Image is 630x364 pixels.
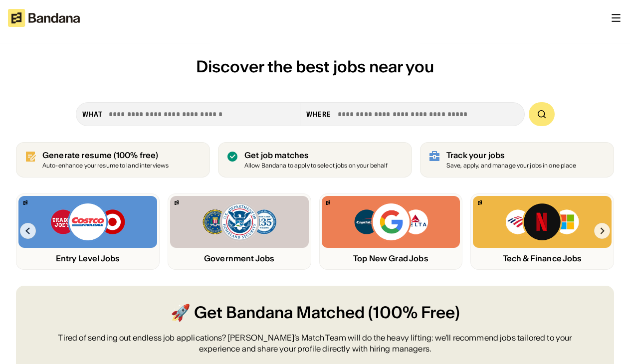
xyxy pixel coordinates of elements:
[244,163,388,169] div: Allow Bandana to apply to select jobs on your behalf
[353,202,429,242] img: Capital One, Google, Delta logos
[478,200,482,205] img: Bandana logo
[18,254,157,263] div: Entry Level Jobs
[50,202,126,242] img: Trader Joe’s, Costco, Target logos
[114,150,159,160] span: (100% free)
[8,9,80,27] img: Bandana logotype
[20,223,36,239] img: Left Arrow
[82,110,103,119] div: what
[446,151,577,160] div: Track your jobs
[505,202,580,242] img: Bank of America, Netflix, Microsoft logos
[196,56,434,77] span: Discover the best jobs near you
[420,142,614,178] a: Track your jobs Save, apply, and manage your jobs in one place
[306,110,332,119] div: Where
[16,193,160,270] a: Bandana logoTrader Joe’s, Costco, Target logosEntry Level Jobs
[473,254,612,263] div: Tech & Finance Jobs
[16,142,210,178] a: Generate resume (100% free)Auto-enhance your resume to land interviews
[42,163,169,169] div: Auto-enhance your resume to land interviews
[446,163,577,169] div: Save, apply, and manage your jobs in one place
[170,254,309,263] div: Government Jobs
[244,151,388,160] div: Get job matches
[326,200,330,205] img: Bandana logo
[23,200,27,205] img: Bandana logo
[171,302,365,324] span: 🚀 Get Bandana Matched
[202,202,277,242] img: FBI, DHS, MWRD logos
[368,302,460,324] span: (100% Free)
[175,200,179,205] img: Bandana logo
[470,193,614,270] a: Bandana logoBank of America, Netflix, Microsoft logosTech & Finance Jobs
[594,223,610,239] img: Right Arrow
[322,254,460,263] div: Top New Grad Jobs
[319,193,463,270] a: Bandana logoCapital One, Google, Delta logosTop New Grad Jobs
[218,142,412,178] a: Get job matches Allow Bandana to apply to select jobs on your behalf
[40,332,590,355] div: Tired of sending out endless job applications? [PERSON_NAME]’s Match Team will do the heavy lifti...
[168,193,311,270] a: Bandana logoFBI, DHS, MWRD logosGovernment Jobs
[42,151,169,160] div: Generate resume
